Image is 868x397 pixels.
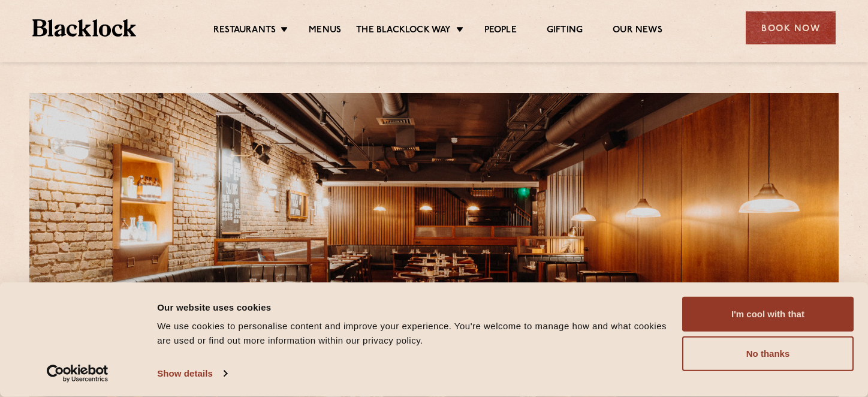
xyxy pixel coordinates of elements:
a: Show details [157,365,227,383]
a: People [484,25,517,38]
div: We use cookies to personalise content and improve your experience. You're welcome to manage how a... [157,319,668,348]
button: I'm cool with that [682,297,854,332]
a: Gifting [547,25,583,38]
div: Our website uses cookies [157,300,668,314]
a: Our News [613,25,662,38]
div: Book Now [746,11,836,44]
a: Restaurants [213,25,276,38]
img: BL_Textured_Logo-footer-cropped.svg [32,19,136,37]
button: No thanks [682,336,854,371]
a: Usercentrics Cookiebot - opens in a new window [25,365,130,383]
a: Menus [309,25,341,38]
a: The Blacklock Way [356,25,451,38]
